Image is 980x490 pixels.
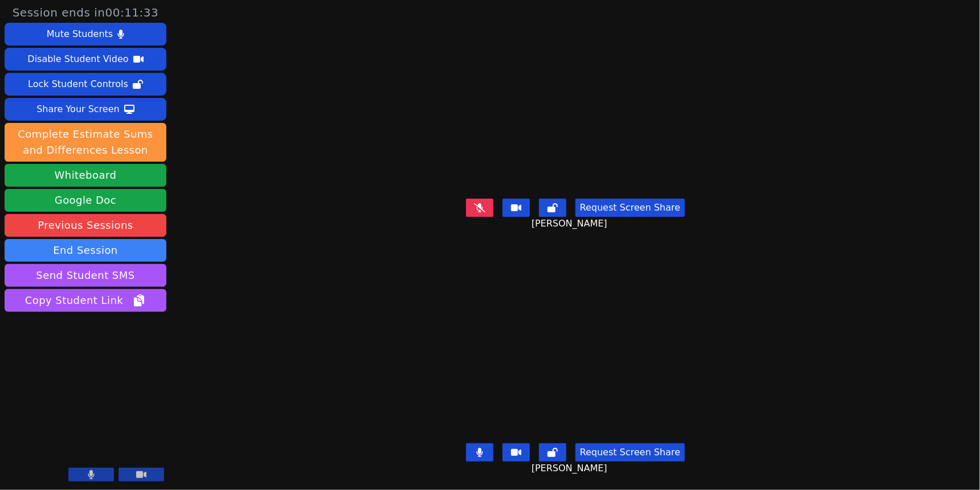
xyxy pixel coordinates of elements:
[105,6,159,19] time: 00:11:33
[575,199,685,217] button: Request Screen Share
[5,239,166,262] button: End Session
[28,75,128,93] div: Lock Student Controls
[5,164,166,187] button: Whiteboard
[5,23,166,46] button: Mute Students
[5,98,166,121] button: Share Your Screen
[36,100,120,118] div: Share Your Screen
[5,123,166,162] button: Complete Estimate Sums and Differences Lesson
[47,25,113,43] div: Mute Students
[532,462,610,475] span: [PERSON_NAME]
[5,214,166,237] a: Previous Sessions
[5,73,166,96] button: Lock Student Controls
[25,293,146,308] span: Copy Student Link
[575,443,685,462] button: Request Screen Share
[5,48,166,71] button: Disable Student Video
[5,264,166,287] button: Send Student SMS
[532,217,610,230] span: [PERSON_NAME]
[5,189,166,212] a: Google Doc
[5,289,166,312] button: Copy Student Link
[27,50,128,68] div: Disable Student Video
[13,5,159,20] span: Session ends in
